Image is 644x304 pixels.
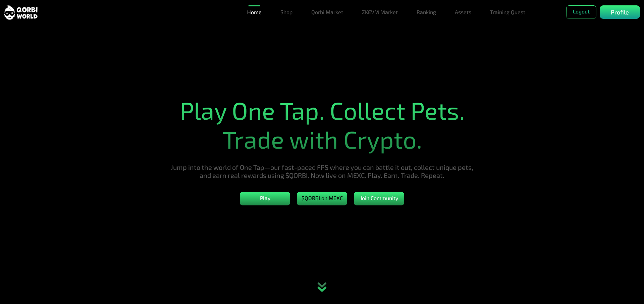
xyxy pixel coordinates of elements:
a: Qorbi Market [309,5,346,19]
button: Play [240,192,290,205]
button: $QORBI on MEXC [297,192,347,205]
img: sticky brand-logo [4,4,38,20]
a: Assets [452,5,474,19]
a: ZKEVM Market [359,5,400,19]
div: animation [307,274,337,304]
a: Home [245,5,264,19]
a: Training Quest [487,5,528,19]
h5: Jump into the world of One Tap—our fast-paced FPS where you can battle it out, collect unique pet... [165,163,479,179]
h1: Play One Tap. Collect Pets. Trade with Crypto. [165,96,479,154]
p: Profile [611,8,629,17]
a: Shop [278,5,295,19]
a: Ranking [414,5,439,19]
button: Logout [566,5,596,19]
button: Join Community [354,192,404,205]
